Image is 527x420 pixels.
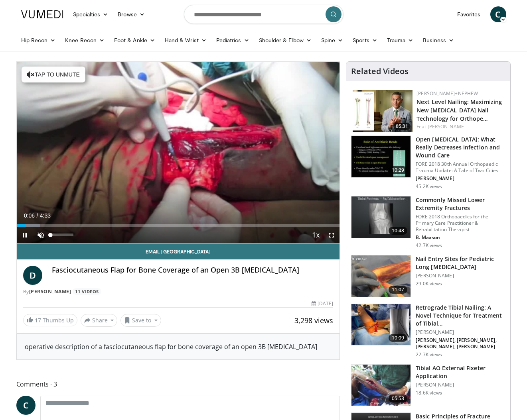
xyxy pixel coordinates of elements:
[416,351,442,358] p: 22.7K views
[60,32,109,48] a: Knee Recon
[312,300,333,307] div: [DATE]
[81,314,118,327] button: Share
[33,227,49,243] button: Unmute
[418,32,459,48] a: Business
[23,288,334,295] div: By
[120,314,161,327] button: Save to
[351,136,411,177] img: ded7be61-cdd8-40fc-98a3-de551fea390e.150x105_q85_crop-smart_upscale.jpg
[416,175,505,182] p: [PERSON_NAME]
[160,32,211,48] a: Hand & Wrist
[17,62,340,243] video-js: Video Player
[351,364,505,406] a: 05:53 Tibial AO External Fixeter Application [PERSON_NAME] 18.6K views
[416,390,442,396] p: 18.6K views
[211,32,254,48] a: Pediatrics
[416,273,505,279] p: [PERSON_NAME]
[416,382,505,388] p: [PERSON_NAME]
[389,394,408,402] span: 05:53
[416,329,505,336] p: [PERSON_NAME]
[109,32,160,48] a: Foot & Ankle
[351,67,409,76] h4: Related Videos
[40,212,51,219] span: 4:33
[254,32,316,48] a: Shoulder & Elbow
[21,10,63,18] img: VuMedi Logo
[29,288,71,295] a: [PERSON_NAME]
[416,242,442,249] p: 42.7K views
[416,98,502,122] a: Next Level Nailing: Maximizing New [MEDICAL_DATA] Nail Technology for Orthope…
[294,316,333,325] span: 3,298 views
[353,90,413,132] a: 05:31
[351,304,411,345] img: 0174d745-da45-4837-8f39-0b59b9618850.150x105_q85_crop-smart_upscale.jpg
[25,342,332,351] div: operative description of a fasciocutaneous flap for bone coverage of an open 3B [MEDICAL_DATA]
[389,286,408,294] span: 11:07
[416,337,505,350] p: [PERSON_NAME], [PERSON_NAME], [PERSON_NAME], [PERSON_NAME]
[351,255,505,297] a: 11:07 Nail Entry Sites for Pediatric Long [MEDICAL_DATA] [PERSON_NAME] 29.0K views
[389,334,408,342] span: 10:09
[16,379,340,389] span: Comments 3
[113,6,150,22] a: Browse
[316,32,348,48] a: Spine
[52,266,334,275] h4: Fasciocutaneous Flap for Bone Coverage of an Open 3B [MEDICAL_DATA]
[37,212,38,219] span: /
[17,227,33,243] button: Pause
[17,243,340,259] a: Email [GEOGRAPHIC_DATA]
[416,90,478,97] a: [PERSON_NAME]+Nephew
[22,67,85,82] button: Tap to unmute
[382,32,418,48] a: Trauma
[389,166,408,174] span: 10:29
[416,183,442,190] p: 45.2K views
[351,196,505,249] a: 10:48 Commonly Missed Lower Extremity Fractures FORE 2018 Orthopaedics for the Primary Care Pract...
[351,255,411,297] img: d5ySKFN8UhyXrjO34xMDoxOjA4MTsiGN_2.150x105_q85_crop-smart_upscale.jpg
[490,6,506,22] a: C
[35,316,41,324] span: 17
[308,227,324,243] button: Playback Rate
[416,304,505,328] h3: Retrograde Tibial Nailing: A Novel Technique for Treatment of Tibial…
[351,304,505,358] a: 10:09 Retrograde Tibial Nailing: A Novel Technique for Treatment of Tibial… [PERSON_NAME] [PERSON...
[389,227,408,235] span: 10:48
[16,396,36,415] a: C
[416,161,505,174] p: FORE 2018 30th Annual Orthopaedic Trauma Update: A Tale of Two Cities
[416,135,505,159] h3: Open [MEDICAL_DATA]: What Really Decreases Infection and Wound Care
[393,123,411,130] span: 05:31
[351,365,411,406] img: XzOTlMlQSGUnbGTX4xMDoxOjB1O8AjAz.150x105_q85_crop-smart_upscale.jpg
[416,255,505,271] h3: Nail Entry Sites for Pediatric Long [MEDICAL_DATA]
[416,281,442,287] p: 29.0K views
[184,5,343,24] input: Search topics, interventions
[51,234,73,236] div: Volume Level
[416,364,505,380] h3: Tibial AO External Fixeter Application
[16,32,61,48] a: Hip Recon
[68,6,113,22] a: Specialties
[17,224,340,227] div: Progress Bar
[452,6,486,22] a: Favorites
[348,32,382,48] a: Sports
[73,288,102,295] a: 11 Videos
[416,196,505,212] h3: Commonly Missed Lower Extremity Fractures
[351,135,505,190] a: 10:29 Open [MEDICAL_DATA]: What Really Decreases Infection and Wound Care FORE 2018 30th Annual O...
[23,314,77,326] a: 17 Thumbs Up
[23,266,42,285] a: D
[416,234,505,241] p: B. Maxson
[416,214,505,233] p: FORE 2018 Orthopaedics for the Primary Care Practitioner & Rehabilitation Therapist
[416,123,504,130] div: Feat.
[324,227,339,243] button: Fullscreen
[353,90,413,132] img: f5bb47d0-b35c-4442-9f96-a7b2c2350023.150x105_q85_crop-smart_upscale.jpg
[428,123,466,130] a: [PERSON_NAME]
[24,212,35,219] span: 0:06
[351,196,411,238] img: 4aa379b6-386c-4fb5-93ee-de5617843a87.150x105_q85_crop-smart_upscale.jpg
